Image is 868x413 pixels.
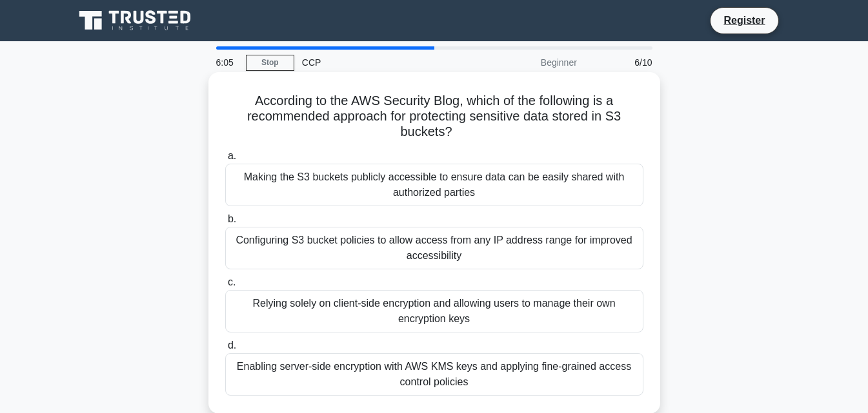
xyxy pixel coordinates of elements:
div: 6/10 [585,50,660,75]
span: d. [228,340,236,351]
span: a. [228,150,236,161]
span: c. [228,276,236,287]
div: 6:05 [208,50,246,75]
div: CCP [294,50,472,75]
div: Making the S3 buckets publicly accessible to ensure data can be easily shared with authorized par... [225,164,643,206]
div: Configuring S3 bucket policies to allow access from any IP address range for improved accessibility [225,227,643,269]
a: Register [716,12,772,28]
span: b. [228,213,236,224]
div: Beginner [472,50,585,75]
a: Stop [246,55,294,71]
div: Relying solely on client-side encryption and allowing users to manage their own encryption keys [225,290,643,332]
div: Enabling server-side encryption with AWS KMS keys and applying fine-grained access control policies [225,353,643,396]
h5: According to the AWS Security Blog, which of the following is a recommended approach for protecti... [224,93,645,140]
